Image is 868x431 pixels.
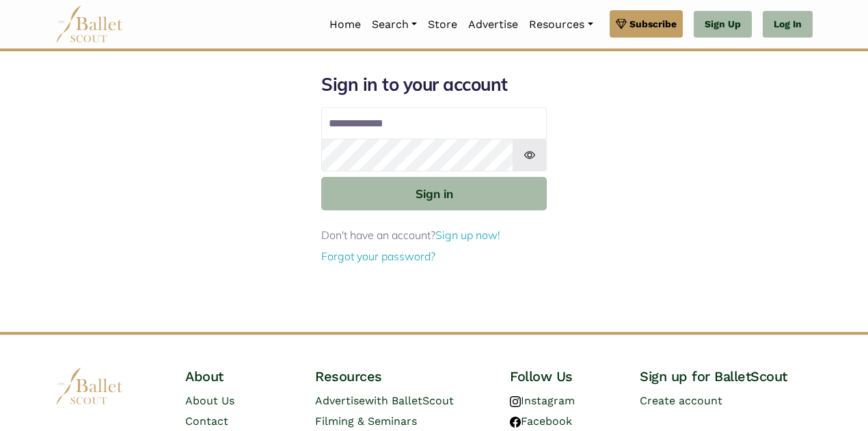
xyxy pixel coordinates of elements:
a: Instagram [510,394,575,407]
a: About Us [185,394,234,407]
img: gem.svg [616,16,627,31]
button: Sign in [321,177,547,210]
span: with BalletScout [365,394,454,407]
h4: Sign up for BalletScout [640,367,813,385]
a: Resources [524,10,598,39]
a: Forgot your password? [321,249,435,263]
h4: Resources [315,367,488,385]
a: Advertisewith BalletScout [315,394,454,407]
a: Search [366,10,422,39]
h1: Sign in to your account [321,73,547,96]
a: Sign Up [694,11,752,38]
span: Subscribe [629,16,677,31]
h4: About [185,367,293,385]
img: facebook logo [510,417,521,428]
img: logo [55,367,124,405]
p: Don't have an account? [321,227,547,245]
a: Sign up now! [435,228,500,242]
h4: Follow Us [510,367,618,385]
a: Store [422,10,463,39]
a: Home [324,10,366,39]
a: Filming & Seminars [315,415,417,428]
a: Facebook [510,415,572,428]
a: Log In [763,11,813,38]
a: Create account [640,394,722,407]
img: instagram logo [510,396,521,407]
a: Subscribe [610,10,683,38]
a: Advertise [463,10,524,39]
a: Contact [185,415,228,428]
